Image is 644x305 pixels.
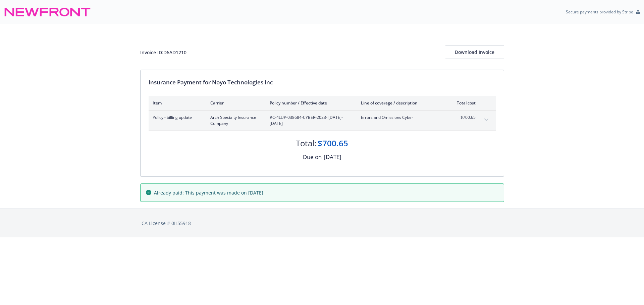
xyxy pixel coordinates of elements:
span: Policy - billing update [153,115,200,121]
div: CA License # 0H55918 [142,220,503,227]
div: Line of coverage / description [361,100,440,106]
div: Invoice ID: D6AD1210 [140,49,186,56]
div: Insurance Payment for Noyo Technologies Inc [149,78,496,87]
div: Total cost [450,100,476,106]
div: Policy - billing updateArch Specialty Insurance Company#C-4LUP-038684-CYBER-2023- [DATE]-[DATE]Er... [149,110,496,131]
span: Arch Specialty Insurance Company [210,115,259,127]
span: Already paid: This payment was made on [DATE] [154,189,263,196]
div: Policy number / Effective date [270,100,350,106]
button: Download Invoice [445,46,504,59]
span: $700.65 [450,115,476,121]
span: Errors and Omissions Cyber [361,115,440,121]
div: Total: [296,138,316,149]
span: #C-4LUP-038684-CYBER-2023 - [DATE]-[DATE] [270,115,350,127]
div: Due on [303,153,322,161]
button: expand content [481,115,492,125]
div: $700.65 [318,138,348,149]
div: Download Invoice [445,46,504,59]
div: Carrier [210,100,259,106]
p: Secure payments provided by Stripe [566,9,633,15]
div: [DATE] [324,153,341,161]
div: Item [153,100,200,106]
